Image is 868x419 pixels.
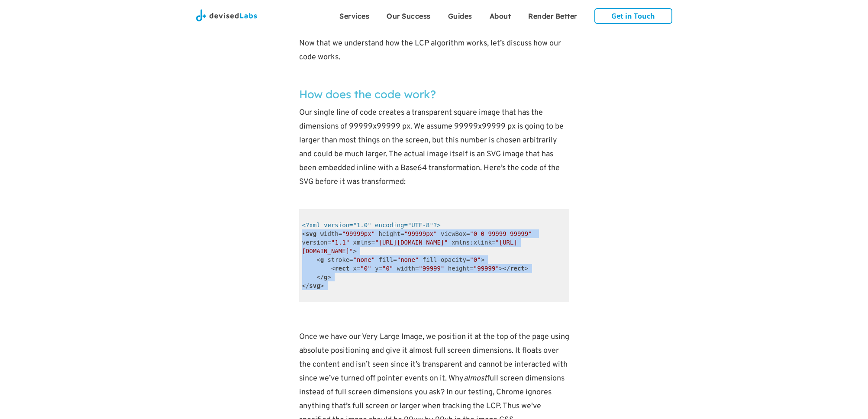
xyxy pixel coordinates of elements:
[470,230,532,237] span: "0 0 99999 99999"
[404,230,437,237] span: "99999px"
[419,265,444,272] span: "99999"
[470,256,481,263] span: "0"
[594,8,672,24] a: Get in Touch
[309,282,320,289] span: svg
[302,282,324,289] span: </ >
[302,230,536,255] span: < = = = = = = >
[299,37,569,64] p: Now that we understand how the LCP algorithm works, let’s discuss how our code works.
[464,374,487,384] em: almost
[302,222,441,229] span: <?xml version="1.0" encoding="UTF-8"?>
[378,4,439,26] a: Our Success
[379,256,394,263] span: fill
[316,256,484,263] span: < = = = >
[353,256,375,263] span: "none"
[397,265,415,272] span: width
[299,85,569,103] h2: How does the code work?
[452,239,492,246] span: xmlns:xlink
[353,239,371,246] span: xmlns
[397,256,419,263] span: "none"
[448,265,470,272] span: height
[331,265,503,272] span: < = = = = >
[324,274,327,280] span: g
[503,265,528,272] span: </ >
[439,4,481,26] a: Guides
[316,274,331,280] span: </ >
[342,230,375,237] span: "99999px"
[302,239,517,255] span: "[URL][DOMAIN_NAME]"
[441,230,466,237] span: viewBox
[306,230,316,237] span: svg
[331,4,378,26] a: Services
[320,256,324,263] span: g
[320,230,339,237] span: width
[375,265,378,272] span: y
[353,265,357,272] span: x
[299,64,569,78] p: ‍
[510,265,525,272] span: rect
[375,239,448,246] span: "[URL][DOMAIN_NAME]"
[520,4,586,26] a: Render Better
[360,265,371,272] span: "0"
[423,256,466,263] span: fill-opacity
[379,230,401,237] span: height
[331,239,349,246] span: "1.1"
[611,11,655,21] strong: Get in Touch
[302,239,328,246] span: version
[481,4,520,26] a: About
[382,265,393,272] span: "0"
[474,265,499,272] span: "99999"
[299,106,569,203] p: Our single line of code creates a transparent square image that has the dimensions of 99999x99999...
[335,265,349,272] span: rect
[328,256,350,263] span: stroke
